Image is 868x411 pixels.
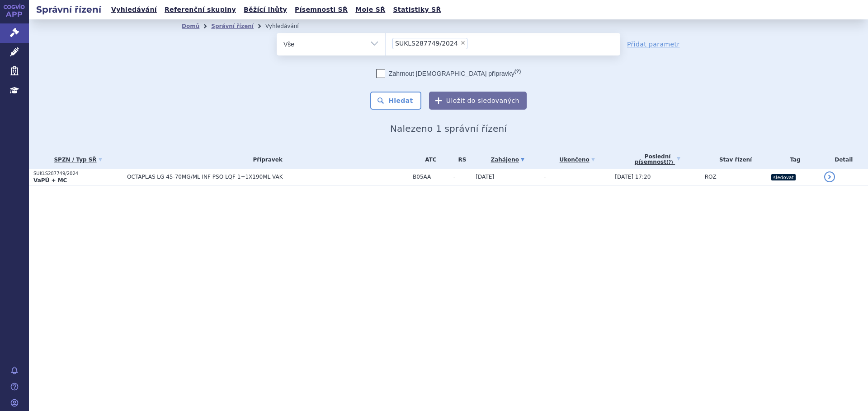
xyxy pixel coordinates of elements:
button: Uložit do sledovaných [429,92,527,110]
a: Písemnosti SŘ [292,4,350,16]
a: Běžící lhůty [241,4,290,16]
strong: VaPÚ + MC [33,177,67,184]
a: SPZN / Typ SŘ [33,153,123,166]
abbr: (?) [666,160,673,165]
input: SUKLS287749/2024 [470,37,475,49]
th: ATC [408,150,449,169]
h2: Správní řízení [29,3,108,16]
a: Zahájeno [476,153,539,166]
a: detail [824,171,835,182]
li: Vyhledávání [265,19,311,33]
span: × [460,40,466,46]
i: sledovat [771,174,796,180]
a: Vyhledávání [108,4,160,16]
span: SUKLS287749/2024 [395,40,458,46]
a: Moje SŘ [353,4,388,16]
th: Detail [820,150,868,169]
button: Hledat [370,92,421,110]
span: ROZ [705,174,717,180]
a: Statistiky SŘ [390,4,443,16]
span: B05AA [413,174,449,180]
span: [DATE] 17:20 [615,174,651,180]
th: Stav řízení [700,150,767,169]
th: Tag [766,150,819,169]
p: SUKLS287749/2024 [33,171,123,177]
span: OCTAPLAS LG 45-70MG/ML INF PSO LQF 1+1X190ML VAK [127,174,353,180]
span: - [453,174,472,180]
a: Domů [182,23,199,29]
a: Ukončeno [544,153,610,166]
th: RS [449,150,472,169]
span: - [544,174,546,180]
a: Přidat parametr [627,40,680,49]
a: Poslednípísemnost(?) [615,150,700,169]
a: Referenční skupiny [162,4,239,16]
span: Nalezeno 1 správní řízení [390,123,507,134]
label: Zahrnout [DEMOGRAPHIC_DATA] přípravky [376,69,521,78]
a: Správní řízení [211,23,254,29]
span: [DATE] [476,174,494,180]
th: Přípravek [123,150,408,169]
abbr: (?) [514,69,521,74]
